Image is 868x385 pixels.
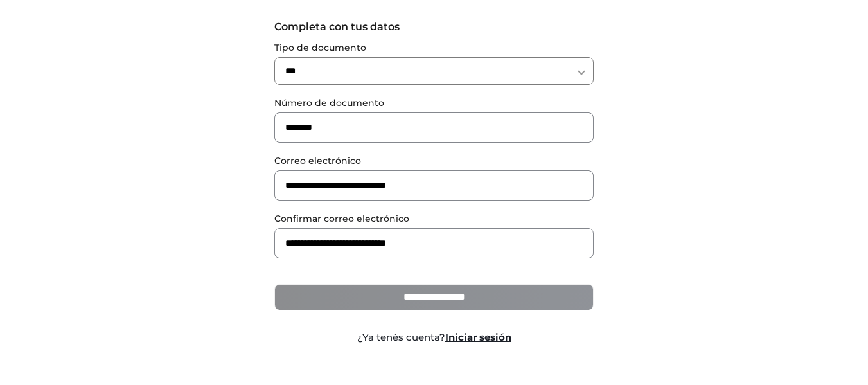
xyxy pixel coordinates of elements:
a: Iniciar sesión [445,331,511,343]
label: Correo electrónico [274,154,594,168]
label: Número de documento [274,96,594,110]
label: Completa con tus datos [274,19,594,35]
label: Confirmar correo electrónico [274,212,594,226]
label: Tipo de documento [274,41,594,55]
div: ¿Ya tenés cuenta? [265,330,603,345]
